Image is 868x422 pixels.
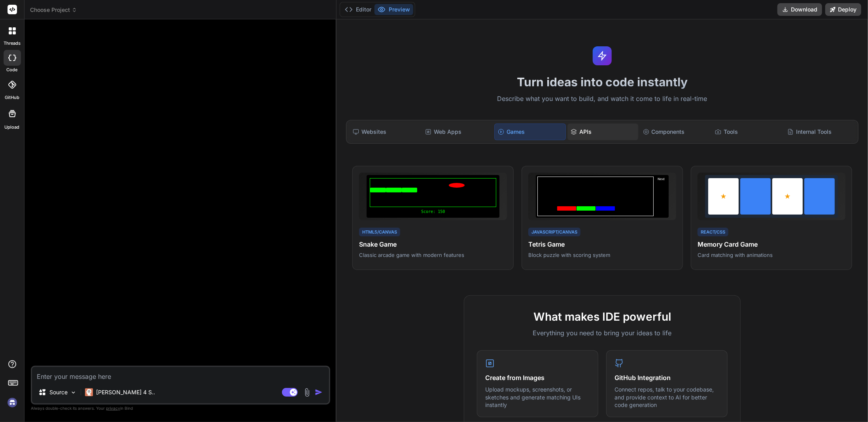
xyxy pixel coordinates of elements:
[341,75,863,89] h1: Turn ideas into code instantly
[6,396,19,409] img: signin
[698,228,728,237] div: React/CSS
[359,240,507,249] h4: Snake Game
[528,228,581,237] div: JavaScript/Canvas
[4,40,21,47] label: threads
[49,388,68,396] p: Source
[359,251,507,259] p: Classic arcade game with modern features
[96,388,155,396] p: [PERSON_NAME] 4 S..
[528,251,676,259] p: Block puzzle with scoring system
[106,406,120,411] span: privacy
[341,94,863,104] p: Describe what you want to build, and watch it come to life in real-time
[350,124,420,140] div: Websites
[615,386,719,409] p: Connect repos, talk to your codebase, and provide context to AI for better code generation
[30,6,77,14] span: Choose Project
[315,388,323,396] img: icon
[359,228,400,237] div: HTML5/Canvas
[494,124,566,140] div: Games
[784,124,855,140] div: Internal Tools
[712,124,783,140] div: Tools
[477,328,728,338] p: Everything you need to bring your ideas to life
[303,388,312,397] img: attachment
[567,124,638,140] div: APIs
[5,94,19,101] label: GitHub
[422,124,493,140] div: Web Apps
[477,308,728,325] h2: What makes IDE powerful
[7,67,18,73] label: code
[85,388,93,396] img: Claude 4 Sonnet
[777,3,822,16] button: Download
[640,124,711,140] div: Components
[615,373,719,382] h4: GitHub Integration
[655,177,667,216] div: Next
[698,251,845,259] p: Card matching with animations
[31,405,330,412] p: Always double-check its answers. Your in Bind
[528,240,676,249] h4: Tetris Game
[825,3,861,16] button: Deploy
[342,4,374,15] button: Editor
[370,209,497,215] div: Score: 150
[485,386,590,409] p: Upload mockups, screenshots, or sketches and generate matching UIs instantly
[70,389,77,396] img: Pick Models
[5,124,20,131] label: Upload
[485,373,590,382] h4: Create from Images
[374,4,413,15] button: Preview
[698,240,845,249] h4: Memory Card Game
